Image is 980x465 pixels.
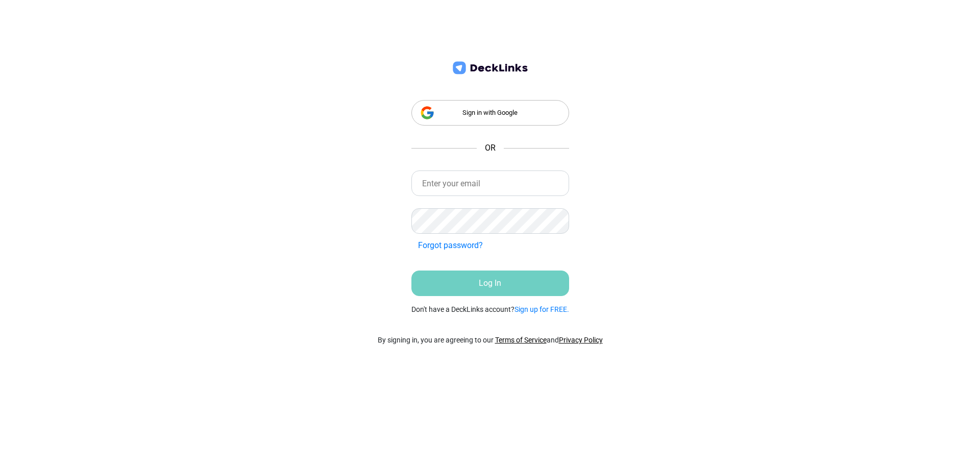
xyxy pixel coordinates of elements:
img: deck-links-logo.c572c7424dfa0d40c150da8c35de9cd0.svg [451,60,530,76]
p: By signing in, you are agreeing to our and [378,335,603,346]
a: Terms of Service [495,336,547,344]
div: Sign in with Google [411,100,569,126]
a: Privacy Policy [559,336,603,344]
input: Enter your email [411,170,569,196]
a: Sign up for FREE. [514,305,569,313]
span: OR [485,142,496,154]
small: Don't have a DeckLinks account? [411,304,569,315]
button: Log In [411,271,569,296]
button: Forgot password? [411,236,489,255]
